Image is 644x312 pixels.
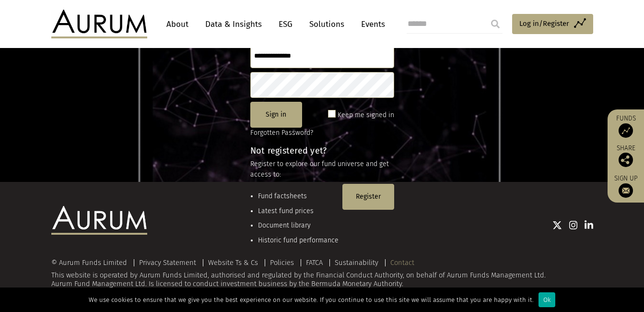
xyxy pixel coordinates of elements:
a: Forgotten Password? [250,129,313,137]
div: This website is operated by Aurum Funds Limited, authorised and regulated by the Financial Conduc... [51,259,593,288]
h4: Not registered yet? [250,146,394,155]
a: About [162,15,193,33]
label: Keep me signed in [338,109,394,121]
img: Sign up to our newsletter [619,183,633,198]
input: Submit [486,14,505,34]
img: Twitter icon [552,220,562,230]
li: Fund factsheets [258,191,339,202]
div: Ok [539,292,555,307]
button: Sign in [250,102,302,128]
a: Log in/Register [512,14,593,34]
p: Register to explore our fund universe and get access to: [250,159,394,180]
img: Share this post [619,153,633,167]
div: Share [612,145,639,167]
button: Register [342,184,394,210]
img: Instagram icon [569,220,578,230]
a: Funds [612,114,639,138]
a: FATCA [306,258,323,267]
a: Privacy Statement [139,258,196,267]
a: Solutions [304,15,349,33]
img: Aurum [51,10,147,38]
a: Data & Insights [200,15,267,33]
a: Sustainability [335,258,378,267]
a: Events [356,15,385,33]
img: Access Funds [619,123,633,138]
a: ESG [274,15,297,33]
a: Contact [390,258,414,267]
img: Aurum Logo [51,206,147,235]
a: Policies [270,258,294,267]
a: Sign up [612,174,639,198]
a: Website Ts & Cs [208,258,258,267]
span: Log in/Register [519,18,569,29]
img: Linkedin icon [585,220,593,230]
div: © Aurum Funds Limited [51,259,132,266]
